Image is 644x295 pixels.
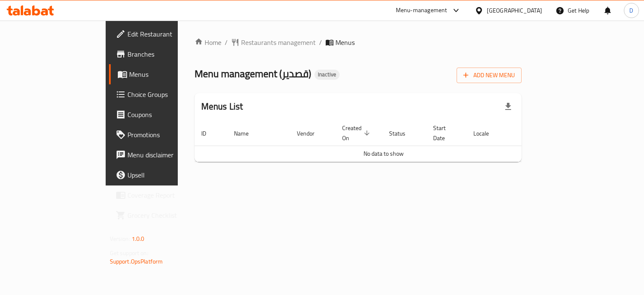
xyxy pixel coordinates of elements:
span: Promotions [127,130,207,140]
a: Restaurants management [231,37,316,47]
div: Inactive [314,70,340,80]
span: Add New Menu [463,70,515,81]
a: Menus [109,64,213,84]
li: / [225,37,228,47]
span: Status [389,128,416,138]
span: Locale [473,128,500,138]
span: Upsell [127,170,207,180]
div: [GEOGRAPHIC_DATA] [487,6,542,15]
span: Edit Restaurant [127,29,207,39]
span: ID [201,128,217,138]
a: Grocery Checklist [109,205,213,225]
span: Vendor [297,128,325,138]
span: Menus [335,37,355,47]
span: Version: [110,233,130,244]
span: No data to show [364,148,404,159]
span: D [629,6,633,15]
a: Edit Restaurant [109,24,213,44]
span: Menus [129,69,207,79]
a: Branches [109,44,213,64]
table: enhanced table [195,120,573,162]
th: Actions [510,120,573,146]
span: Menu management ( قصدير ) [195,64,311,83]
span: Restaurants management [241,37,316,47]
span: Inactive [314,71,340,78]
span: Coupons [127,110,207,120]
li: / [319,37,322,47]
a: Promotions [109,125,213,145]
a: Upsell [109,165,213,185]
a: Coverage Report [109,185,213,205]
a: Menu disclaimer [109,145,213,165]
span: Menu disclaimer [127,150,207,160]
span: Coverage Report [127,190,207,200]
span: Name [234,128,260,138]
span: 1.0.0 [132,233,145,244]
span: Start Date [433,123,457,143]
a: Choice Groups [109,84,213,104]
a: Coupons [109,104,213,125]
span: Branches [127,49,207,59]
h2: Menus List [201,100,243,113]
span: Grocery Checklist [127,210,207,220]
button: Add New Menu [457,68,522,83]
div: Menu-management [396,5,447,16]
a: Support.OpsPlatform [110,256,163,267]
nav: breadcrumb [195,37,522,47]
span: Choice Groups [127,89,207,99]
span: Created On [342,123,372,143]
div: Export file [498,97,518,117]
span: Get support on: [110,248,148,258]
